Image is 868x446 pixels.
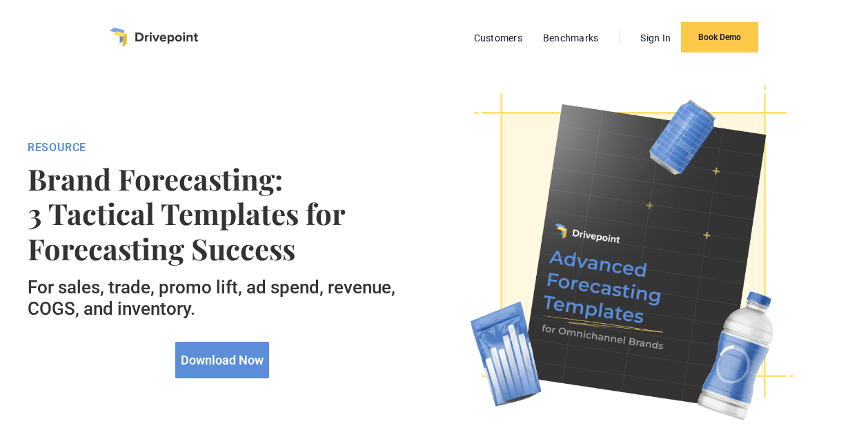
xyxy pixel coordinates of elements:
[175,342,269,378] a: Download Now
[28,141,417,155] div: RESOURCE
[28,162,417,266] strong: Brand Forecasting: 3 Tactical Templates for Forecasting Success
[110,28,198,47] a: home
[681,22,758,52] a: Book Demo
[467,29,529,47] a: Customers
[633,29,678,47] a: Sign In
[536,29,606,47] a: Benchmarks
[28,277,417,320] h5: For sales, trade, promo lift, ad spend, revenue, COGS, and inventory.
